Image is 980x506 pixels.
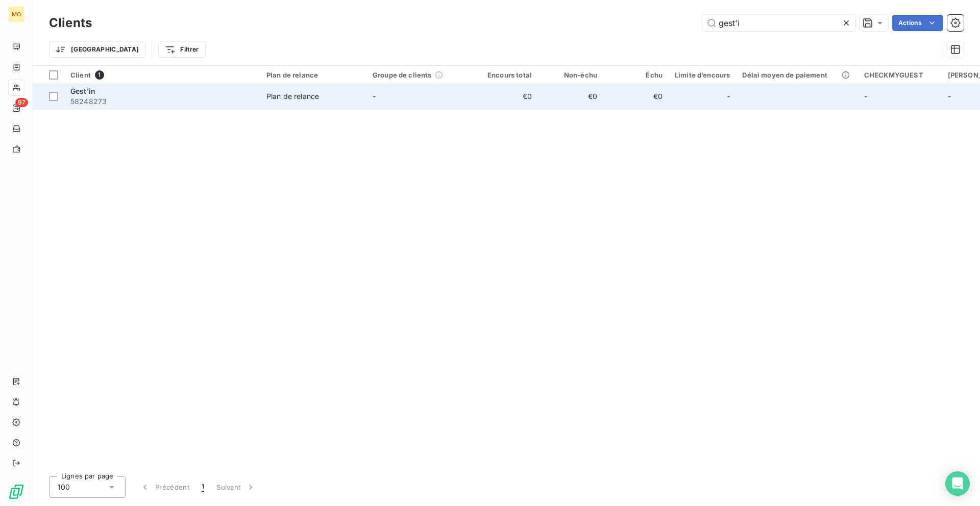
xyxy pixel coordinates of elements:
[58,482,70,492] span: 100
[727,91,730,102] span: -
[8,100,24,116] a: 97
[892,15,943,31] button: Actions
[544,71,597,79] div: Non-échu
[134,476,195,498] button: Précédent
[210,476,262,498] button: Suivant
[49,41,145,58] button: [GEOGRAPHIC_DATA]
[70,71,91,79] span: Client
[675,71,730,79] div: Limite d’encours
[864,71,936,79] div: CHECKMYGUEST
[95,70,104,80] span: 1
[603,84,669,109] td: €0
[70,87,95,95] span: Gest'in
[195,476,210,498] button: 1
[373,71,432,79] span: Groupe de clients
[609,71,663,79] div: Échu
[702,15,855,31] input: Rechercher
[266,71,360,79] div: Plan de relance
[266,91,319,102] div: Plan de relance
[742,71,851,79] div: Délai moyen de paiement
[158,41,205,58] button: Filtrer
[70,96,254,107] span: 58248273
[945,471,970,496] div: Open Intercom Messenger
[49,14,92,32] h3: Clients
[538,84,603,109] td: €0
[479,71,532,79] div: Encours total
[15,98,28,107] span: 97
[473,84,538,109] td: €0
[8,484,24,500] img: Logo LeanPay
[864,92,867,100] span: -
[8,6,24,22] div: MO
[202,482,204,492] span: 1
[373,92,376,100] span: -
[948,92,951,100] span: -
